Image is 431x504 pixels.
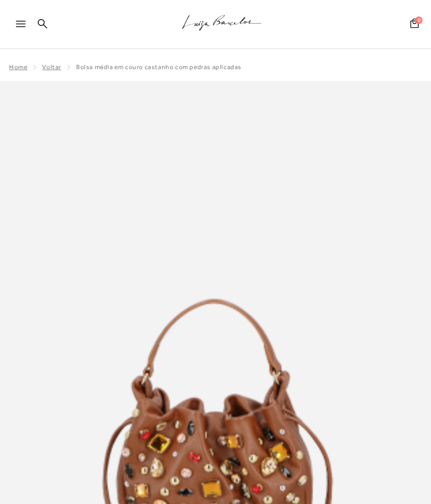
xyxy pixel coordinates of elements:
[9,63,27,71] a: Home
[407,18,422,32] button: 0
[42,63,61,71] a: Voltar
[76,63,242,71] span: BOLSA MÉDIA EM COURO CASTANHO COM PEDRAS APLICADAS
[415,16,422,24] span: 0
